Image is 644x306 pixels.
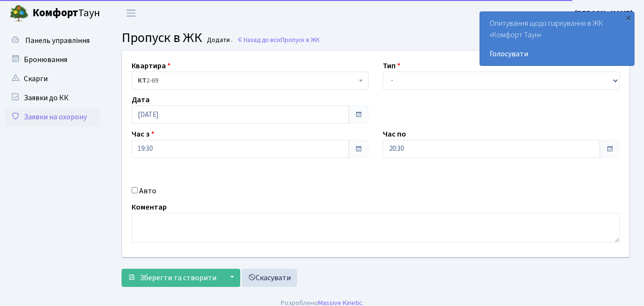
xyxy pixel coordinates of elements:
b: КТ [138,76,146,85]
a: [PERSON_NAME] [575,8,633,19]
span: Пропуск в ЖК [281,35,320,44]
a: Назад до всіхПропуск в ЖК [237,35,320,44]
span: <b>КТ</b>&nbsp;&nbsp;&nbsp;&nbsp;2-69 [132,72,368,90]
a: Панель управління [5,31,100,50]
a: Голосувати [490,48,624,60]
button: Зберегти та створити [122,269,223,287]
a: Бронювання [5,50,100,69]
span: Панель управління [25,35,90,46]
label: Квартира [132,60,171,72]
a: Скасувати [242,269,297,287]
label: Час по [383,128,406,140]
label: Коментар [132,201,167,213]
span: <b>КТ</b>&nbsp;&nbsp;&nbsp;&nbsp;2-69 [138,76,357,85]
span: Зберегти та створити [140,273,216,283]
small: Додати . [205,36,233,44]
label: Час з [132,128,154,140]
a: Скарги [5,69,100,88]
b: [PERSON_NAME] [575,8,633,19]
span: Пропуск в ЖК [122,28,202,47]
a: Заявки на охорону [5,107,100,127]
div: × [624,13,633,22]
b: Комфорт [32,5,78,21]
img: logo.png [10,4,29,23]
a: Заявки до КК [5,88,100,107]
label: Авто [139,185,156,197]
div: Опитування щодо паркування в ЖК «Комфорт Таун» [480,12,634,65]
span: Таун [32,5,100,21]
label: Дата [132,94,150,106]
button: Переключити навігацію [119,5,143,21]
label: Тип [383,60,400,72]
